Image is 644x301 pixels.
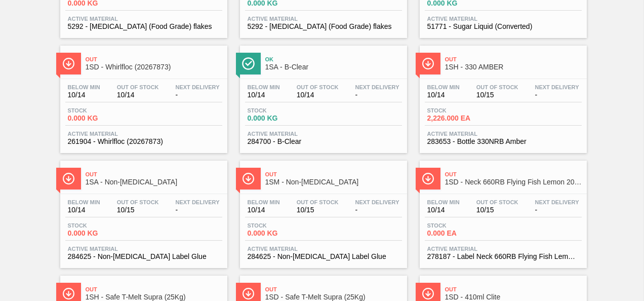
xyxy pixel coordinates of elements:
span: Next Delivery [535,199,579,205]
span: 10/14 [248,206,280,214]
span: Below Min [248,199,280,205]
a: ÍconeOut1SA - Non-[MEDICAL_DATA]Below Min10/14Out Of Stock10/15Next Delivery-Stock0.000 KGActive ... [53,153,232,268]
span: Active Material [427,131,579,137]
span: Stock [68,107,139,114]
span: 5292 - Calcium Chloride (Food Grade) flakes [68,23,220,30]
img: Ícone [242,287,255,300]
span: 1SA - Non-Casein [86,178,222,186]
span: Out Of Stock [117,84,159,90]
span: Stock [427,107,498,114]
span: 2,226.000 EA [427,115,498,122]
span: 1SD - 410ml Clite [445,293,582,301]
span: 261904 - Whirlfloc (20267873) [68,138,220,145]
span: Next Delivery [176,84,220,90]
img: Ícone [62,172,75,185]
span: Active Material [68,16,220,22]
span: 10/15 [297,206,339,214]
span: Below Min [248,84,280,90]
span: 10/14 [427,206,460,214]
span: 10/14 [68,206,100,214]
span: 284625 - Non-Casein Label Glue [68,253,220,260]
span: 10/15 [476,91,518,99]
span: 278187 - Label Neck 660RB Flying Fish Lemon 2020 [427,253,579,260]
a: ÍconeOut1SM - Non-[MEDICAL_DATA]Below Min10/14Out Of Stock10/15Next Delivery-Stock0.000 KGActive ... [232,153,412,268]
img: Ícone [242,172,255,185]
img: Ícone [422,172,434,185]
span: Active Material [427,16,579,22]
span: - [176,91,220,99]
span: Stock [68,222,139,229]
span: Active Material [68,246,220,252]
span: Below Min [427,84,460,90]
span: Active Material [248,246,399,252]
span: 0.000 KG [248,115,318,122]
span: Active Material [248,131,399,137]
span: - [535,206,579,214]
img: Ícone [242,57,255,70]
span: - [176,206,220,214]
span: Out [445,171,582,177]
span: Out Of Stock [117,199,159,205]
span: Next Delivery [355,199,399,205]
img: Ícone [62,57,75,70]
span: 284625 - Non-Casein Label Glue [248,253,399,260]
a: ÍconeOk1SA - B-ClearBelow Min10/14Out Of Stock10/14Next Delivery-Stock0.000 KGActive Material2847... [232,38,412,153]
span: 10/15 [476,206,518,214]
span: Next Delivery [176,199,220,205]
span: Below Min [427,199,460,205]
span: 284700 - B-Clear [248,138,399,145]
span: Active Material [427,246,579,252]
span: 10/14 [427,91,460,99]
span: Out [445,286,582,292]
span: 1SD - Neck 660RB Flying Fish Lemon 2020 [445,178,582,186]
img: Ícone [62,287,75,300]
span: 283653 - Bottle 330NRB Amber [427,138,579,145]
span: Out Of Stock [297,84,339,90]
span: Next Delivery [355,84,399,90]
span: 1SH - Safe T-Melt Supra (25Kg) [86,293,222,301]
img: Ícone [422,287,434,300]
span: Active Material [68,131,220,137]
a: ÍconeOut1SH - 330 AMBERBelow Min10/14Out Of Stock10/15Next Delivery-Stock2,226.000 EAActive Mater... [412,38,592,153]
span: - [535,91,579,99]
span: 10/15 [117,206,159,214]
span: 10/14 [297,91,339,99]
span: Out [86,171,222,177]
span: Ok [265,56,402,62]
span: 10/14 [117,91,159,99]
span: Out Of Stock [476,84,518,90]
span: 0.000 EA [427,230,498,237]
span: 0.000 KG [68,230,139,237]
span: Below Min [68,84,100,90]
span: - [355,206,399,214]
span: 5292 - Calcium Chloride (Food Grade) flakes [248,23,399,30]
span: 51771 - Sugar Liquid (Converted) [427,23,579,30]
span: Out Of Stock [476,199,518,205]
img: Ícone [422,57,434,70]
span: Next Delivery [535,84,579,90]
span: 10/14 [68,91,100,99]
span: Out [86,56,222,62]
span: Stock [248,222,318,229]
span: 1SH - 330 AMBER [445,63,582,71]
a: ÍconeOut1SD - Neck 660RB Flying Fish Lemon 2020Below Min10/14Out Of Stock10/15Next Delivery-Stock... [412,153,592,268]
span: Active Material [248,16,399,22]
span: Out Of Stock [297,199,339,205]
span: Stock [427,222,498,229]
span: 1SD - Whirlfloc (20267873) [86,63,222,71]
span: 1SD - Safe T-Melt Supra (25Kg) [265,293,402,301]
span: Out [265,286,402,292]
span: 0.000 KG [248,230,318,237]
span: 10/14 [248,91,280,99]
a: ÍconeOut1SD - Whirlfloc (20267873)Below Min10/14Out Of Stock10/14Next Delivery-Stock0.000 KGActiv... [53,38,232,153]
span: Out [86,286,222,292]
span: Out [445,56,582,62]
span: - [355,91,399,99]
span: Stock [248,107,318,114]
span: 1SA - B-Clear [265,63,402,71]
span: 1SM - Non-Casein [265,178,402,186]
span: 0.000 KG [68,115,139,122]
span: Out [265,171,402,177]
span: Below Min [68,199,100,205]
